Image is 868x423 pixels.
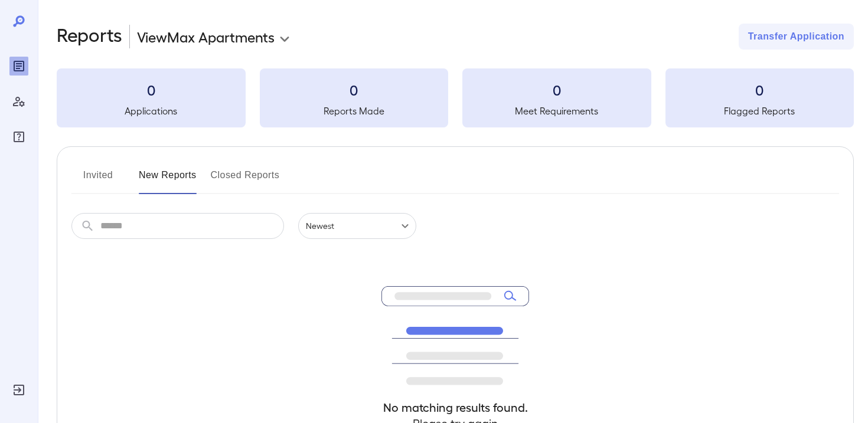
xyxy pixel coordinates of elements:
h5: Reports Made [260,104,449,118]
h5: Applications [57,104,246,118]
h3: 0 [260,80,449,99]
h3: 0 [665,80,854,99]
button: Transfer Application [739,24,854,50]
div: Newest [298,213,416,239]
button: New Reports [139,166,197,194]
summary: 0Applications0Reports Made0Meet Requirements0Flagged Reports [57,68,854,127]
h3: 0 [462,80,651,99]
h5: Meet Requirements [462,104,651,118]
h2: Reports [57,24,122,50]
h5: Flagged Reports [665,104,854,118]
h3: 0 [57,80,246,99]
div: Manage Users [9,92,28,111]
p: ViewMax Apartments [137,27,275,46]
div: FAQ [9,127,28,146]
button: Invited [71,166,125,194]
button: Closed Reports [211,166,280,194]
h4: No matching results found. [381,399,529,415]
div: Reports [9,57,28,76]
div: Log Out [9,381,28,399]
